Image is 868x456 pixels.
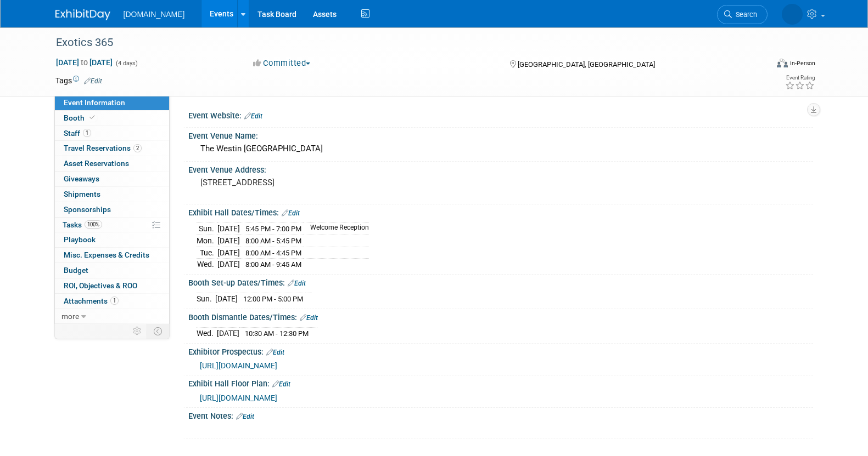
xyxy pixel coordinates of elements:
[217,259,240,270] td: [DATE]
[732,10,757,19] span: Search
[188,128,813,141] div: Event Venue Name:
[55,126,169,141] a: Staff1
[217,328,239,339] td: [DATE]
[55,218,169,232] a: Tasks100%
[249,58,315,69] button: Committed
[64,266,88,275] span: Budget
[300,314,318,322] a: Edit
[200,178,436,187] pre: [STREET_ADDRESS]
[124,10,185,19] span: [DOMAIN_NAME]
[84,77,102,85] a: Edit
[55,202,169,217] a: Sponsorships
[197,223,217,235] td: Sun.
[55,309,169,324] a: more
[245,260,301,269] span: 8:00 AM - 9:45 AM
[55,172,169,186] a: Giveaways
[188,162,813,175] div: Event Venue Address:
[55,58,113,67] span: [DATE] [DATE]
[188,309,813,323] div: Booth Dismantle Dates/Times:
[785,75,815,81] div: Event Rating
[217,235,240,247] td: [DATE]
[55,248,169,263] a: Misc. Expenses & Credits
[200,394,277,402] a: [URL][DOMAIN_NAME]
[133,144,142,152] span: 2
[64,250,149,259] span: Misc. Expenses & Credits
[197,293,215,305] td: Sun.
[188,204,813,219] div: Exhibit Hall Dates/Times:
[777,59,788,67] img: Format-Inperson.png
[64,190,100,198] span: Shipments
[197,247,217,259] td: Tue.
[197,259,217,270] td: Wed.
[245,225,301,233] span: 5:45 PM - 7:00 PM
[64,281,137,290] span: ROI, Objectives & ROO
[55,111,169,126] a: Booth
[217,247,240,259] td: [DATE]
[518,60,655,69] span: [GEOGRAPHIC_DATA], [GEOGRAPHIC_DATA]
[188,344,813,358] div: Exhibitor Prospectus:
[55,141,169,156] a: Travel Reservations2
[245,329,309,338] span: 10:30 AM - 12:30 PM
[197,328,217,339] td: Wed.
[782,4,803,25] img: Iuliia Bulow
[272,380,290,388] a: Edit
[63,220,102,229] span: Tasks
[188,408,813,422] div: Event Notes:
[188,107,813,122] div: Event Website:
[64,297,119,305] span: Attachments
[64,174,99,183] span: Giveaways
[64,205,111,214] span: Sponsorships
[110,297,119,305] span: 1
[147,324,169,338] td: Toggle Event Tabs
[52,33,751,53] div: Exotics 365
[64,113,97,122] span: Booth
[197,140,805,157] div: The Westin [GEOGRAPHIC_DATA]
[85,220,102,229] span: 100%
[55,75,102,86] td: Tags
[55,232,169,247] a: Playbook
[64,144,142,152] span: Travel Reservations
[188,375,813,390] div: Exhibit Hall Floor Plan:
[197,235,217,247] td: Mon.
[55,95,169,110] a: Event Information
[217,223,240,235] td: [DATE]
[243,295,303,303] span: 12:00 PM - 5:00 PM
[717,5,768,24] a: Search
[215,293,238,305] td: [DATE]
[55,278,169,293] a: ROI, Objectives & ROO
[703,57,816,73] div: Event Format
[55,294,169,309] a: Attachments1
[55,263,169,278] a: Budget
[79,58,89,67] span: to
[245,249,301,257] span: 8:00 AM - 4:45 PM
[128,324,147,338] td: Personalize Event Tab Strip
[64,129,91,138] span: Staff
[115,60,138,67] span: (4 days)
[200,361,277,370] a: [URL][DOMAIN_NAME]
[83,129,91,137] span: 1
[288,280,306,287] a: Edit
[244,112,262,120] a: Edit
[304,223,369,235] td: Welcome Reception
[282,209,300,217] a: Edit
[266,349,284,356] a: Edit
[236,413,254,420] a: Edit
[188,275,813,289] div: Booth Set-up Dates/Times:
[55,187,169,202] a: Shipments
[64,235,96,244] span: Playbook
[61,312,79,321] span: more
[55,156,169,171] a: Asset Reservations
[245,237,301,245] span: 8:00 AM - 5:45 PM
[64,159,129,168] span: Asset Reservations
[55,9,110,20] img: ExhibitDay
[789,59,815,67] div: In-Person
[64,98,125,107] span: Event Information
[89,115,95,121] i: Booth reservation complete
